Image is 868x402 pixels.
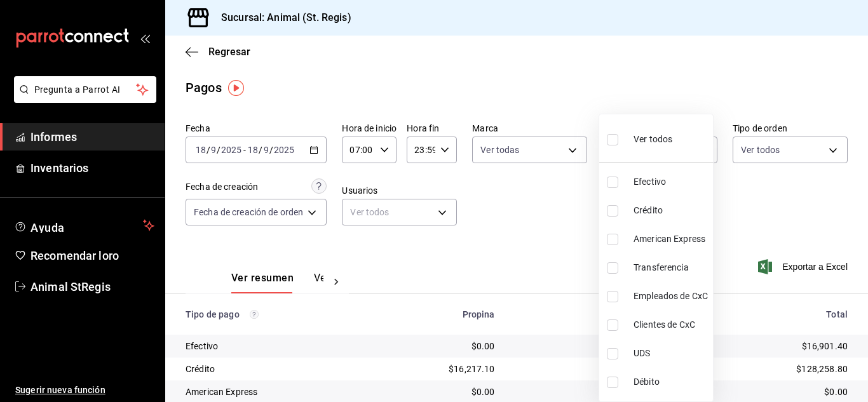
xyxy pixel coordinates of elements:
[634,205,663,215] font: Crédito
[634,262,689,272] font: Transferencia
[634,291,708,301] font: Empleados de CxC
[634,348,650,358] font: UDS
[228,80,244,96] img: Marcador de información sobre herramientas
[634,177,666,187] font: Efectivo
[634,319,695,330] font: Clientes de CxC
[634,234,705,244] font: American Express
[634,134,672,144] font: Ver todos
[634,377,660,387] font: Débito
